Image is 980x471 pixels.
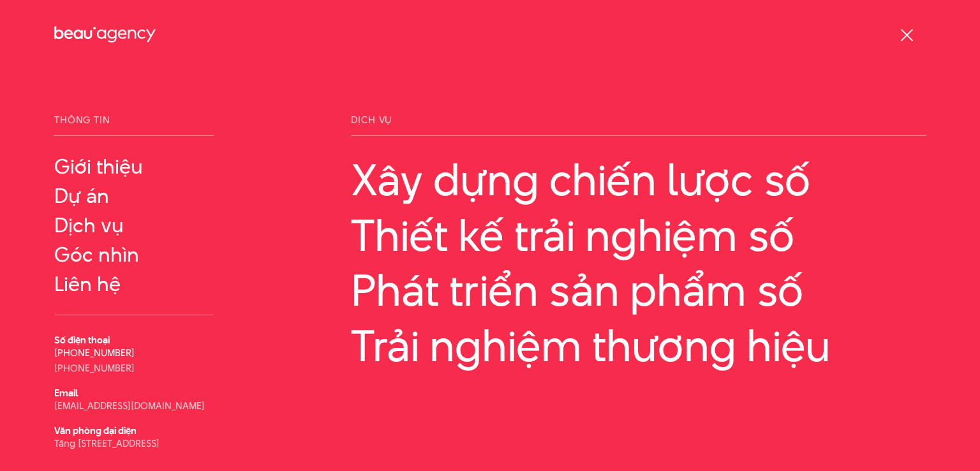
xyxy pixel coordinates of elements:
a: Dự án [54,184,214,207]
a: Thiết kế trải nghiệm số [351,211,926,260]
a: Phát triển sản phẩm số [351,265,926,315]
b: Email [54,386,78,400]
span: Thông tin [54,115,214,136]
a: Trải nghiệm thương hiệu [351,321,926,370]
a: [PHONE_NUMBER] [54,361,135,375]
p: Tầng [STREET_ADDRESS][PERSON_NAME][PERSON_NAME] [54,437,214,463]
b: Văn phòng đại diện [54,424,137,437]
a: Liên hệ [54,273,214,295]
a: [EMAIL_ADDRESS][DOMAIN_NAME] [54,399,205,412]
a: Dịch vụ [54,214,214,237]
b: Số điện thoại [54,333,110,347]
a: Xây dựng chiến lược số [351,155,926,204]
a: Giới thiệu [54,155,214,178]
span: Dịch vụ [351,115,926,136]
a: [PHONE_NUMBER] [54,346,135,359]
a: Góc nhìn [54,243,214,266]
